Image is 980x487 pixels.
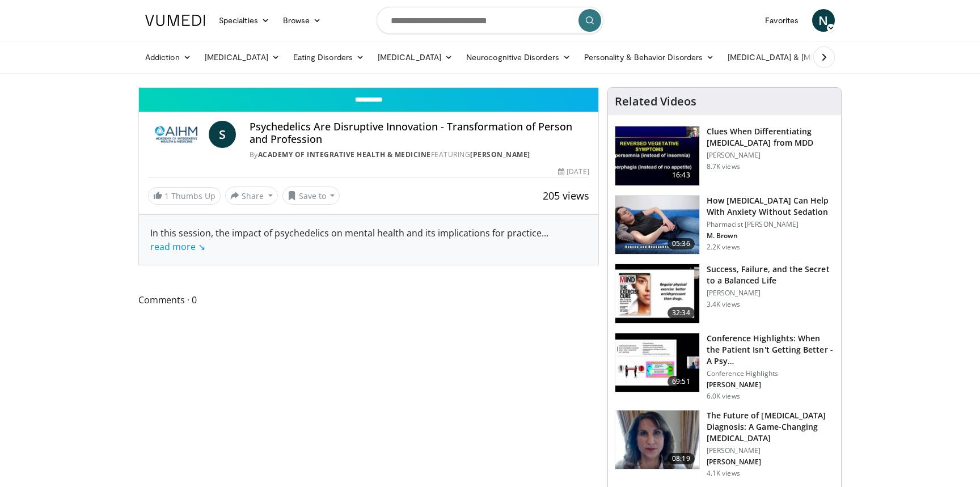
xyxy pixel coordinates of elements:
p: 4.1K views [707,469,740,478]
span: ... [150,227,548,253]
span: 69:51 [668,376,695,387]
img: a6520382-d332-4ed3-9891-ee688fa49237.150x105_q85_crop-smart_upscale.jpg [615,126,699,185]
h4: Related Videos [615,95,696,108]
a: 05:36 How [MEDICAL_DATA] Can Help With Anxiety Without Sedation Pharmacist [PERSON_NAME] M. Brown... [615,195,834,255]
p: [PERSON_NAME] [707,446,834,455]
img: 7bfe4765-2bdb-4a7e-8d24-83e30517bd33.150x105_q85_crop-smart_upscale.jpg [615,196,699,255]
p: [PERSON_NAME] [707,380,834,389]
img: Academy of Integrative Health & Medicine [148,121,204,148]
p: 3.4K views [707,300,740,309]
button: Share [225,187,278,205]
p: Conference Highlights [707,369,834,378]
a: 69:51 Conference Highlights: When the Patient Isn't Getting Better - A Psy… Conference Highlights... [615,333,834,401]
span: 16:43 [668,170,695,181]
a: Neurocognitive Disorders [459,46,577,69]
span: 08:19 [668,453,695,464]
h4: Psychedelics Are Disruptive Innovation - Transformation of Person and Profession [250,121,589,145]
img: db580a60-f510-4a79-8dc4-8580ce2a3e19.png.150x105_q85_crop-smart_upscale.png [615,410,699,469]
div: By FEATURING [250,150,589,160]
img: 7307c1c9-cd96-462b-8187-bd7a74dc6cb1.150x105_q85_crop-smart_upscale.jpg [615,264,699,323]
span: 205 views [543,189,589,202]
a: 32:34 Success, Failure, and the Secret to a Balanced Life [PERSON_NAME] 3.4K views [615,264,834,324]
a: 1 Thumbs Up [148,187,221,205]
a: [PERSON_NAME] [470,150,530,159]
a: Personality & Behavior Disorders [577,46,721,69]
p: 8.7K views [707,162,740,171]
h3: The Future of [MEDICAL_DATA] Diagnosis: A Game-Changing [MEDICAL_DATA] [707,410,834,444]
a: S [209,121,236,148]
a: [MEDICAL_DATA] [371,46,459,69]
h3: Clues When Differentiating [MEDICAL_DATA] from MDD [707,126,834,149]
input: Search topics, interventions [377,7,603,34]
a: Academy of Integrative Health & Medicine [258,150,431,159]
a: [MEDICAL_DATA] & [MEDICAL_DATA] [721,46,883,69]
div: In this session, the impact of psychedelics on mental health and its implications for practice [150,226,587,253]
a: N [812,9,835,32]
a: 08:19 The Future of [MEDICAL_DATA] Diagnosis: A Game-Changing [MEDICAL_DATA] [PERSON_NAME] [PERSO... [615,410,834,478]
p: [PERSON_NAME] [707,458,834,467]
a: read more ↘ [150,240,205,253]
p: Pharmacist [PERSON_NAME] [707,220,834,229]
a: Specialties [212,9,276,32]
button: Save to [282,187,340,205]
img: 4362ec9e-0993-4580-bfd4-8e18d57e1d49.150x105_q85_crop-smart_upscale.jpg [615,333,699,392]
p: M. Brown [707,231,834,240]
h3: Conference Highlights: When the Patient Isn't Getting Better - A Psy… [707,333,834,367]
a: 16:43 Clues When Differentiating [MEDICAL_DATA] from MDD [PERSON_NAME] 8.7K views [615,126,834,186]
img: VuMedi Logo [145,15,205,26]
p: [PERSON_NAME] [707,151,834,160]
p: 2.2K views [707,243,740,252]
span: Comments 0 [138,293,599,307]
div: [DATE] [558,167,589,177]
span: 1 [164,190,169,201]
p: [PERSON_NAME] [707,289,834,298]
a: [MEDICAL_DATA] [198,46,286,69]
h3: Success, Failure, and the Secret to a Balanced Life [707,264,834,286]
h3: How [MEDICAL_DATA] Can Help With Anxiety Without Sedation [707,195,834,218]
a: Eating Disorders [286,46,371,69]
span: 32:34 [668,307,695,319]
span: 05:36 [668,238,695,249]
p: 6.0K views [707,392,740,401]
a: Browse [276,9,328,32]
a: Addiction [138,46,198,69]
a: Favorites [758,9,805,32]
